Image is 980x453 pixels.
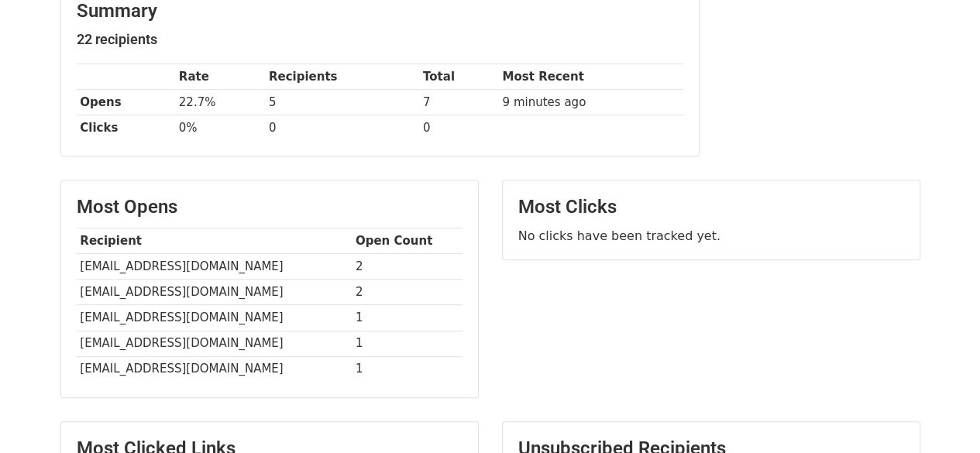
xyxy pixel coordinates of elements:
th: Opens [77,90,175,115]
td: 5 [265,90,419,115]
td: [EMAIL_ADDRESS][DOMAIN_NAME] [77,254,352,280]
h3: Most Opens [77,196,462,218]
th: Clicks [77,115,175,141]
td: 9 minutes ago [499,90,683,115]
td: [EMAIL_ADDRESS][DOMAIN_NAME] [77,356,352,382]
td: 0 [265,115,419,141]
th: Most Recent [499,64,683,90]
td: 0% [175,115,265,141]
th: Open Count [352,228,462,254]
th: Recipient [77,228,352,254]
p: No clicks have been tracked yet. [518,228,904,244]
th: Recipients [265,64,419,90]
th: Total [419,64,499,90]
h5: 22 recipients [77,31,683,48]
td: 1 [352,331,462,356]
td: 7 [419,90,499,115]
td: 0 [419,115,499,141]
td: [EMAIL_ADDRESS][DOMAIN_NAME] [77,305,352,331]
iframe: Chat Widget [903,379,980,453]
td: 1 [352,305,462,331]
h3: Most Clicks [518,196,904,218]
td: 22.7% [175,90,265,115]
td: 1 [352,356,462,382]
td: 2 [352,254,462,280]
td: 2 [352,280,462,305]
th: Rate [175,64,265,90]
td: [EMAIL_ADDRESS][DOMAIN_NAME] [77,331,352,356]
td: [EMAIL_ADDRESS][DOMAIN_NAME] [77,280,352,305]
